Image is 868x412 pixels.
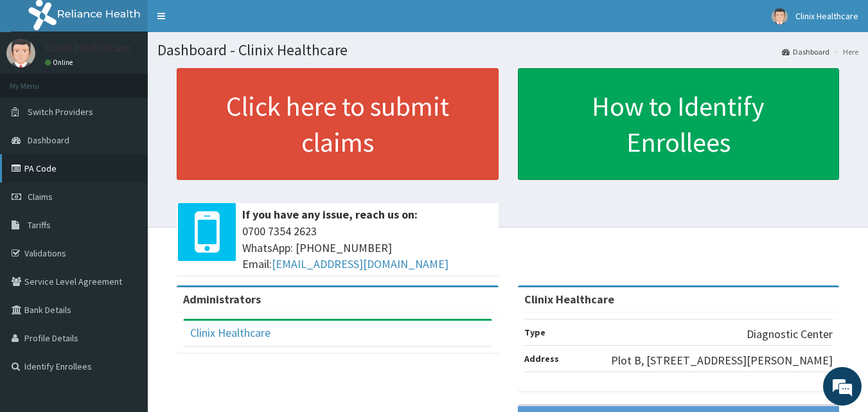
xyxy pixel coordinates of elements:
[6,39,35,67] img: User Image
[611,352,833,369] p: Plot B, [STREET_ADDRESS][PERSON_NAME]
[795,10,858,22] span: Clinix Healthcare
[782,46,829,57] a: Dashboard
[190,325,270,340] a: Clinix Healthcare
[183,292,261,307] b: Administrators
[524,353,559,364] b: Address
[747,326,833,343] p: Diagnostic Center
[157,42,858,58] h1: Dashboard - Clinix Healthcare
[45,58,76,67] a: Online
[831,46,858,57] li: Here
[518,68,840,180] a: How to Identify Enrollees
[45,42,131,53] p: Clinix Healthcare
[772,8,788,24] img: User Image
[272,256,448,271] a: [EMAIL_ADDRESS][DOMAIN_NAME]
[177,68,499,180] a: Click here to submit claims
[28,191,53,202] span: Claims
[242,223,492,273] span: 0700 7354 2623 WhatsApp: [PHONE_NUMBER] Email:
[524,327,545,338] b: Type
[28,134,69,146] span: Dashboard
[28,219,51,231] span: Tariffs
[28,106,93,118] span: Switch Providers
[242,207,418,222] b: If you have any issue, reach us on:
[524,292,614,307] strong: Clinix Healthcare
